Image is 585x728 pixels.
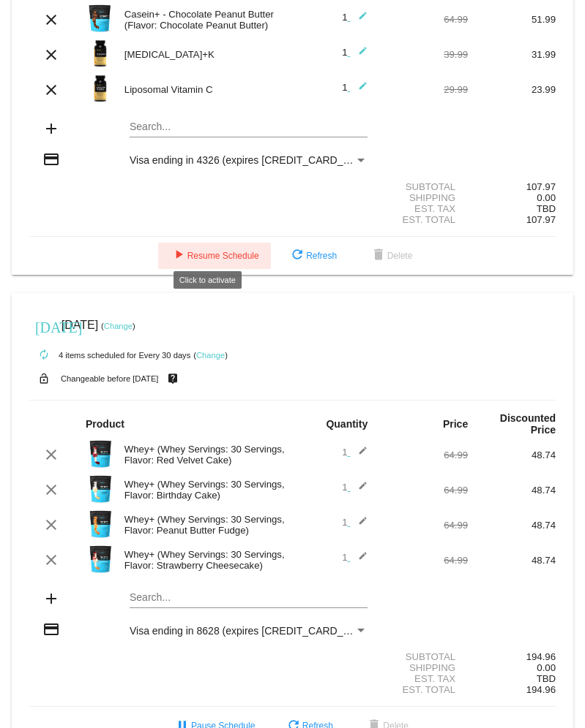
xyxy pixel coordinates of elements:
img: Image-1-Carousel-Vitamin-C-Photoshoped-1000x1000-1.png [86,74,115,103]
mat-select: Payment Method [130,154,368,166]
span: Delete [370,251,413,261]
span: TBD [537,673,556,684]
mat-select: Payment Method [130,625,368,637]
strong: Product [86,418,124,430]
div: 64.99 [380,485,468,496]
input: Search... [130,592,368,604]
div: 107.97 [468,181,556,192]
input: Search... [130,121,368,133]
mat-icon: refresh [288,247,306,265]
mat-icon: clear [42,481,60,498]
mat-icon: credit_card [42,621,60,638]
span: 1 [342,552,368,563]
small: 4 items scheduled for Every 30 days [29,351,190,360]
span: Visa ending in 8628 (expires [CREDIT_CARD_DATA]) [130,625,375,637]
span: 1 [342,517,368,528]
button: Delete [358,243,425,269]
span: 0.00 [537,192,556,203]
div: 39.99 [380,49,468,60]
div: Casein+ - Chocolate Peanut Butter (Flavor: Chocolate Peanut Butter) [117,9,293,31]
mat-icon: [DATE] [35,317,53,335]
img: Image-1-Carousel-Whey-2lb-Bday-Cake-no-badge-Transp.png [86,474,115,504]
mat-icon: live_help [164,369,182,388]
span: 194.96 [526,684,556,695]
div: Shipping [380,192,468,203]
div: 64.99 [380,520,468,531]
small: ( ) [101,322,135,330]
span: 0.00 [537,662,556,673]
img: Image-1-Carousel-Vitamin-DK-Photoshoped-1000x1000-1.png [86,39,115,68]
mat-icon: edit [350,516,368,534]
div: 48.74 [468,450,556,460]
div: Shipping [380,662,468,673]
mat-icon: clear [42,46,60,64]
div: 51.99 [468,14,556,25]
div: 31.99 [468,49,556,60]
mat-icon: clear [42,446,60,463]
mat-icon: clear [42,11,60,29]
span: 1 [342,447,368,458]
mat-icon: edit [350,46,368,64]
span: 107.97 [526,214,556,225]
div: 48.74 [468,520,556,531]
mat-icon: delete [370,247,387,265]
mat-icon: autorenew [35,346,53,364]
img: Image-1-Whey-2lb-Red-Velvet-1000x1000-Roman-Berezecky.png [86,439,115,469]
div: [MEDICAL_DATA]+K [117,49,293,60]
div: 48.74 [468,485,556,496]
div: 64.99 [380,14,468,25]
div: Est. Total [380,214,468,225]
img: Image-1-Whey-2lb-Peanut-Butter-Fudge-1000x1000-1.png [86,509,115,539]
strong: Price [443,418,468,430]
span: 1 [342,12,368,23]
strong: Discounted Price [500,412,556,436]
div: Est. Total [380,684,468,695]
div: 48.74 [468,555,556,566]
strong: Quantity [326,418,368,430]
div: Whey+ (Whey Servings: 30 Servings, Flavor: Strawberry Cheesecake) [117,549,293,571]
small: ( ) [193,351,228,360]
span: Visa ending in 4326 (expires [CREDIT_CARD_DATA]) [130,154,375,166]
div: 29.99 [380,84,468,95]
mat-icon: play_arrow [170,247,187,265]
div: 64.99 [380,450,468,460]
mat-icon: edit [350,551,368,569]
mat-icon: clear [42,516,60,534]
mat-icon: add [42,120,60,137]
span: TBD [537,203,556,214]
div: Whey+ (Whey Servings: 30 Servings, Flavor: Red Velvet Cake) [117,444,293,466]
mat-icon: credit_card [42,151,60,168]
div: Est. Tax [380,673,468,684]
a: Change [104,322,133,330]
button: Resume Schedule [158,243,271,269]
button: Refresh [277,243,349,269]
mat-icon: clear [42,551,60,569]
div: Subtotal [380,181,468,192]
span: 1 [342,82,368,93]
div: Whey+ (Whey Servings: 30 Servings, Flavor: Birthday Cake) [117,479,293,501]
div: 64.99 [380,555,468,566]
div: Est. Tax [380,203,468,214]
mat-icon: edit [350,446,368,463]
mat-icon: edit [350,81,368,99]
span: 1 [342,482,368,493]
mat-icon: edit [350,11,368,29]
img: Image-1-Carousel-Casein-SC-Roman-Berezecky.png [86,4,115,33]
span: 1 [342,47,368,58]
mat-icon: edit [350,481,368,498]
small: Changeable before [DATE] [61,374,159,383]
div: Liposomal Vitamin C [117,84,293,95]
div: Subtotal [380,651,468,662]
div: 23.99 [468,84,556,95]
mat-icon: lock_open [35,369,53,388]
span: Refresh [288,251,337,261]
div: 194.96 [468,651,556,662]
mat-icon: add [42,590,60,607]
div: Whey+ (Whey Servings: 30 Servings, Flavor: Peanut Butter Fudge) [117,514,293,536]
mat-icon: clear [42,81,60,99]
a: Change [196,351,225,360]
span: Resume Schedule [170,251,259,261]
img: Image-1-Whey-2lb-Strawberry-Cheesecake-1000x1000-Roman-Berezecky.png [86,545,115,574]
